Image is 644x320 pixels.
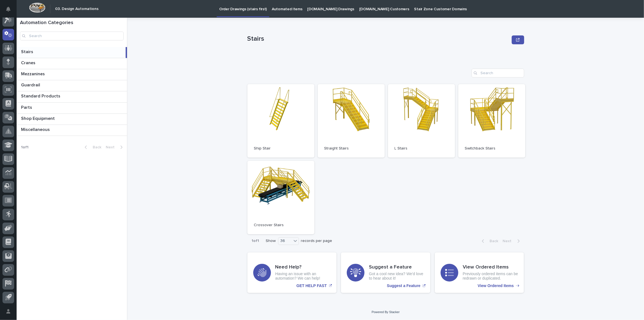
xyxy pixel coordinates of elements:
[435,252,524,293] a: View Ordered Items
[21,104,33,110] p: Parts
[247,35,510,43] p: Stairs
[17,47,127,58] a: StairsStairs
[21,115,56,121] p: Shop Equipment
[369,264,425,270] h3: Suggest a Feature
[477,239,501,244] button: Back
[247,234,264,248] p: 1 of 1
[478,283,514,288] p: View Ordered Items
[395,146,448,151] p: L Stairs
[388,84,455,158] a: L Stairs
[17,103,127,114] a: PartsParts
[463,272,518,281] p: Previously ordered items can be redrawn or duplicated.
[247,84,314,158] a: Ship Stair
[17,91,127,102] a: Standard ProductsStandard Products
[318,84,385,158] a: Straight Stairs
[503,239,515,243] span: Next
[254,146,308,151] p: Ship Stair
[278,238,292,244] div: 36
[275,264,331,270] h3: Need Help?
[472,69,524,78] input: Search
[301,239,332,243] p: records per page
[20,32,124,40] input: Search
[487,239,498,243] span: Back
[372,310,400,314] a: Powered By Stacker
[501,239,524,244] button: Next
[21,81,41,88] p: Guardrail
[17,141,33,154] p: 1 of 1
[266,239,276,243] p: Show
[458,84,525,158] a: Switchback Stairs
[17,114,127,125] a: Shop EquipmentShop Equipment
[324,146,378,151] p: Straight Stairs
[2,3,14,15] button: Notifications
[247,161,314,234] a: Crossover Stairs
[80,145,104,150] button: Back
[17,69,127,80] a: MezzaninesMezzanines
[21,48,34,55] p: Stairs
[17,58,127,69] a: CranesCranes
[296,283,327,288] p: GET HELP FAST
[21,70,46,77] p: Mezzanines
[21,126,51,132] p: Miscellaneous
[104,145,127,150] button: Next
[17,80,127,91] a: GuardrailGuardrail
[275,272,331,281] p: Having an issue with an automation? We can help!
[29,2,45,13] img: Workspace Logo
[21,92,61,99] p: Standard Products
[387,283,420,288] p: Suggest a Feature
[465,146,519,151] p: Switchback Stairs
[17,125,127,136] a: MiscellaneousMiscellaneous
[55,7,99,11] h2: 03. Design Automations
[369,272,425,281] p: Got a cool new idea? We'd love to hear about it!
[106,145,118,149] span: Next
[20,20,124,26] h1: Automation Categories
[254,223,308,228] p: Crossover Stairs
[341,252,430,293] a: Suggest a Feature
[463,264,518,270] h3: View Ordered Items
[21,59,37,66] p: Cranes
[247,252,337,293] a: GET HELP FAST
[89,145,101,149] span: Back
[7,7,14,16] div: Notifications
